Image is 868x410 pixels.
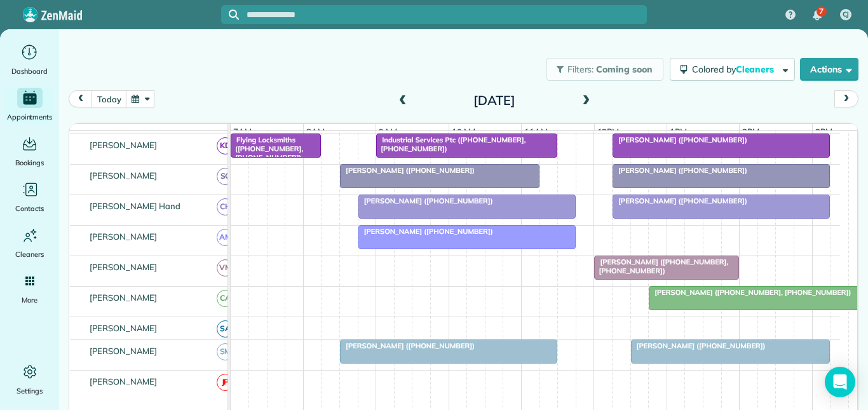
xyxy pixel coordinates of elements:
a: Cleaners [5,225,54,261]
button: prev [69,90,93,107]
a: Bookings [5,133,54,169]
span: [PERSON_NAME] [87,140,160,150]
span: KD [217,137,234,154]
span: [PERSON_NAME] [87,376,160,386]
span: Filters: [567,64,594,75]
span: Settings [17,385,43,397]
span: [PERSON_NAME] ([PHONE_NUMBER]) [612,135,748,144]
span: [PERSON_NAME] ([PHONE_NUMBER]) [630,341,766,350]
span: [PERSON_NAME] [87,262,160,272]
span: [PERSON_NAME] ([PHONE_NUMBER]) [339,341,475,350]
span: Bookings [15,156,44,169]
span: [PERSON_NAME] ([PHONE_NUMBER]) [612,166,748,175]
span: 3pm [813,126,835,137]
button: Focus search [221,10,239,20]
span: 9am [376,126,400,137]
span: [PERSON_NAME] ([PHONE_NUMBER], [PHONE_NUMBER]) [593,257,728,275]
span: Colored by [692,64,778,75]
span: CJ [843,10,850,20]
a: Appointments [5,88,54,123]
span: [PERSON_NAME] ([PHONE_NUMBER]) [339,166,475,175]
button: Actions [800,58,858,81]
span: Dashboard [11,65,48,78]
span: [PERSON_NAME] ([PHONE_NUMBER], [PHONE_NUMBER]) [648,288,851,297]
a: Settings [5,362,54,397]
span: 11am [522,126,550,137]
span: 1pm [667,126,689,137]
span: [PERSON_NAME] [87,346,160,356]
div: Open Intercom Messenger [825,367,855,397]
span: 8am [304,126,327,137]
span: AM [217,229,234,246]
button: next [834,90,858,107]
span: CH [217,198,234,215]
button: Colored byCleaners [670,58,795,81]
span: VM [217,259,234,277]
a: Contacts [5,179,54,215]
span: Coming soon [596,64,653,75]
span: Appointments [7,111,53,123]
span: [PERSON_NAME] [87,323,160,333]
span: SC [217,168,234,185]
button: today [92,90,126,107]
span: Flying Locksmiths ([PHONE_NUMBER], [PHONE_NUMBER]) [230,135,303,163]
span: SM [217,343,234,360]
span: JP [217,374,234,391]
span: Cleaners [15,248,44,261]
span: More [22,294,37,306]
svg: Focus search [229,10,239,20]
span: 7 [819,6,824,17]
div: 7 unread notifications [804,1,831,29]
span: [PERSON_NAME] ([PHONE_NUMBER]) [358,196,494,205]
span: [PERSON_NAME] [87,170,160,181]
span: [PERSON_NAME] Hand [87,201,183,211]
h2: [DATE] [415,93,574,107]
span: [PERSON_NAME] ([PHONE_NUMBER]) [612,196,748,205]
span: [PERSON_NAME] ([PHONE_NUMBER]) [358,227,494,236]
span: 10am [449,126,478,137]
span: 12pm [595,126,622,137]
span: Cleaners [736,64,776,75]
span: Contacts [15,202,44,215]
span: 7am [231,126,254,137]
span: 2pm [740,126,762,137]
span: [PERSON_NAME] [87,231,160,242]
span: Industrial Services Ptc ([PHONE_NUMBER], [PHONE_NUMBER]) [376,135,526,153]
span: [PERSON_NAME] [87,292,160,303]
span: SA [217,320,234,338]
a: Dashboard [5,42,54,78]
span: CA [217,290,234,307]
